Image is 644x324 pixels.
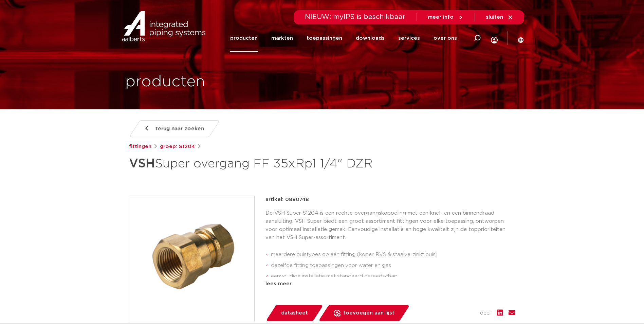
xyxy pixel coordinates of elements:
[307,24,342,52] a: toepassingen
[125,71,205,93] h1: producten
[155,123,204,134] span: terug naar zoeken
[428,15,454,20] span: meer info
[434,24,457,52] a: over ons
[271,271,515,282] li: eenvoudige installatie met standaard gereedschap
[129,196,254,321] img: Product Image for VSH Super overgang FF 35xRp1 1/4" DZR
[486,14,513,20] a: sluiten
[398,24,420,52] a: services
[265,280,515,288] div: lees meer
[428,14,464,20] a: meer info
[129,120,220,137] a: terug naar zoeken
[281,308,308,319] span: datasheet
[265,305,323,321] a: datasheet
[230,24,258,52] a: producten
[230,24,457,52] nav: Menu
[271,24,293,52] a: markten
[486,15,503,20] span: sluiten
[271,249,515,260] li: meerdere buistypes op één fitting (koper, RVS & staalverzinkt buis)
[491,22,498,54] div: my IPS
[343,308,394,319] span: toevoegen aan lijst
[356,24,385,52] a: downloads
[129,158,155,170] strong: VSH
[129,143,151,151] a: fittingen
[129,154,384,174] h1: Super overgang FF 35xRp1 1/4" DZR
[480,309,492,317] span: deel:
[160,143,195,151] a: groep: S1204
[271,260,515,271] li: dezelfde fitting toepassingen voor water en gas
[305,14,406,20] span: NIEUW: myIPS is beschikbaar
[265,196,309,204] p: artikel: 0880748
[265,209,515,242] p: De VSH Super S1204 is een rechte overgangskoppeling met een knel- en een binnendraad aansluiting....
